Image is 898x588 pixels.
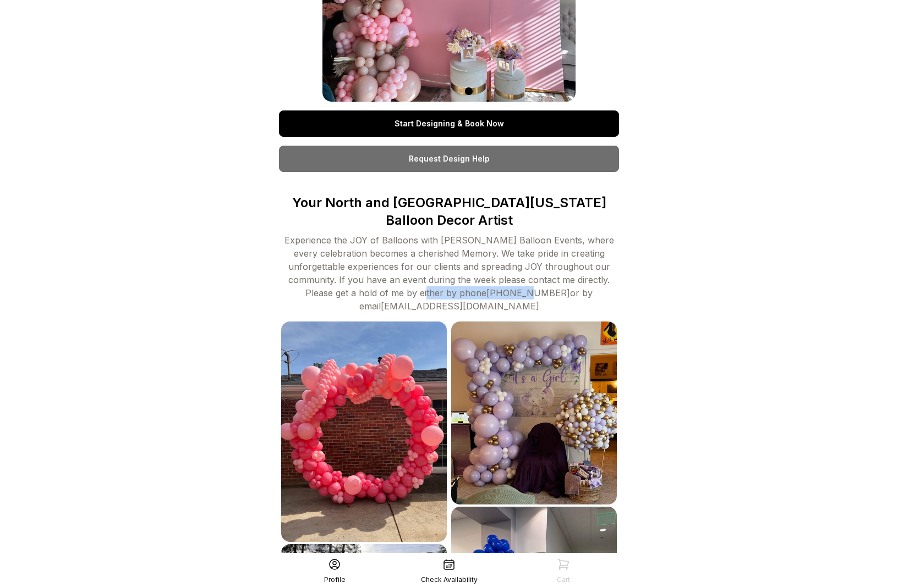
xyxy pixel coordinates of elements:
[279,110,619,137] a: Start Designing & Book Now
[381,301,539,312] a: [EMAIL_ADDRESS][DOMAIN_NAME]
[279,146,619,172] a: Request Design Help
[279,234,619,313] div: Experience the JOY of Balloons with [PERSON_NAME] Balloon Events, where every celebration becomes...
[324,575,346,584] div: Profile
[557,575,570,584] div: Cart
[486,287,570,298] a: [PHONE_NUMBER]
[421,575,478,584] div: Check Availability
[279,194,619,229] p: Your North and [GEOGRAPHIC_DATA][US_STATE] Balloon Decor Artist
